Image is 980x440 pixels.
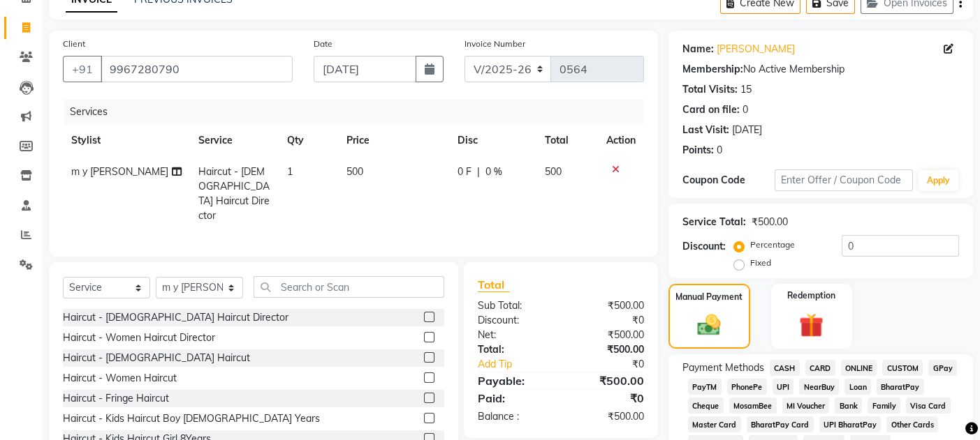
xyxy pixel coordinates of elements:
[688,416,741,432] span: Master Card
[844,379,871,395] span: Loan
[775,169,913,191] input: Enter Offer / Coupon Code
[449,125,536,156] th: Disc
[63,310,288,325] div: Haircut - [DEMOGRAPHIC_DATA] Haircut Director
[338,125,449,156] th: Price
[561,409,654,424] div: ₹500.00
[536,125,598,156] th: Total
[465,38,525,50] label: Invoice Number
[747,416,814,432] span: BharatPay Card
[279,125,338,156] th: Qty
[682,361,764,375] span: Payment Methods
[688,397,724,414] span: Cheque
[682,62,743,77] div: Membership:
[770,360,800,376] span: CASH
[561,298,654,313] div: ₹500.00
[835,397,862,414] span: Bank
[561,372,654,389] div: ₹500.00
[190,125,279,156] th: Service
[682,62,959,77] div: No Active Membership
[478,278,510,292] span: Total
[841,360,877,376] span: ONLINE
[717,42,795,56] a: [PERSON_NAME]
[868,397,900,414] span: Family
[682,239,726,254] div: Discount:
[750,238,795,251] label: Percentage
[477,165,480,179] span: |
[717,143,722,158] div: 0
[467,313,561,328] div: Discount:
[688,379,722,395] span: PayTM
[682,42,714,56] div: Name:
[727,379,767,395] span: PhonePe
[458,165,471,179] span: 0 F
[791,310,831,341] img: _gift.svg
[906,397,951,414] span: Visa Card
[287,165,293,178] span: 1
[63,331,215,345] div: Haircut - Women Haircut Director
[740,82,752,97] div: 15
[63,391,169,406] div: Haircut - Fringe Haircut
[882,360,923,376] span: CUSTOM
[467,372,561,389] div: Payable:
[743,103,748,117] div: 0
[561,328,654,342] div: ₹500.00
[782,397,830,414] span: MI Voucher
[71,165,168,178] span: m y [PERSON_NAME]
[682,215,746,229] div: Service Total:
[805,360,835,376] span: CARD
[690,312,728,339] img: _cash.svg
[63,56,102,82] button: +91
[254,276,444,298] input: Search or Scan
[682,123,729,137] div: Last Visit:
[561,313,654,328] div: ₹0
[101,56,293,82] input: Search by Name/Mobile/Email/Code
[467,328,561,342] div: Net:
[63,351,250,365] div: Haircut - [DEMOGRAPHIC_DATA] Haircut
[467,357,576,372] a: Add Tip
[467,409,561,424] div: Balance :
[598,125,644,156] th: Action
[63,125,190,156] th: Stylist
[787,289,835,302] label: Redemption
[819,416,882,432] span: UPI BharatPay
[682,82,738,97] div: Total Visits:
[314,38,332,50] label: Date
[919,170,958,191] button: Apply
[63,38,85,50] label: Client
[752,215,788,229] div: ₹500.00
[682,103,740,117] div: Card on file:
[346,165,363,178] span: 500
[64,99,654,125] div: Services
[682,143,714,158] div: Points:
[561,342,654,357] div: ₹500.00
[773,379,794,395] span: UPI
[545,165,562,178] span: 500
[886,416,938,432] span: Other Cards
[467,390,561,407] div: Paid:
[732,123,762,137] div: [DATE]
[561,390,654,407] div: ₹0
[799,379,839,395] span: NearBuy
[682,173,775,188] div: Coupon Code
[63,411,320,426] div: Haircut - Kids Haircut Boy [DEMOGRAPHIC_DATA] Years
[576,357,654,372] div: ₹0
[467,298,561,313] div: Sub Total:
[198,165,270,222] span: Haircut - [DEMOGRAPHIC_DATA] Haircut Director
[467,342,561,357] div: Total:
[877,379,924,395] span: BharatPay
[729,397,777,414] span: MosamBee
[63,371,177,386] div: Haircut - Women Haircut
[485,165,502,179] span: 0 %
[928,360,957,376] span: GPay
[675,291,743,303] label: Manual Payment
[750,257,771,269] label: Fixed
